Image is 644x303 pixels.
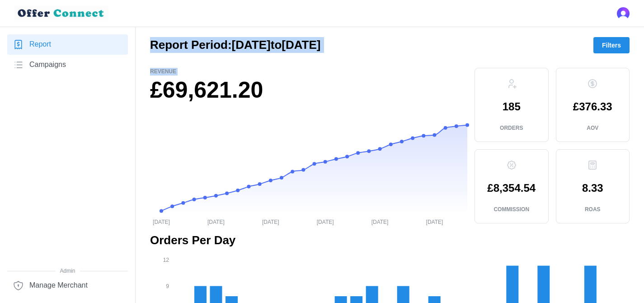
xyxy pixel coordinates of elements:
[593,37,630,53] button: Filters
[29,280,88,291] span: Manage Merchant
[29,59,66,71] span: Campaigns
[587,124,598,132] p: AOV
[602,38,621,53] span: Filters
[207,218,225,225] tspan: [DATE]
[582,183,603,194] p: 8.33
[503,101,521,112] p: 185
[317,218,334,225] tspan: [DATE]
[487,183,536,194] p: £8,354.54
[7,34,128,55] a: Report
[494,206,529,213] p: Commission
[166,283,169,289] tspan: 9
[7,55,128,75] a: Campaigns
[585,206,601,213] p: ROAS
[150,37,320,53] h2: Report Period: [DATE] to [DATE]
[371,218,389,225] tspan: [DATE]
[153,218,170,225] tspan: [DATE]
[617,7,630,20] img: 's logo
[7,267,128,275] span: Admin
[262,218,279,225] tspan: [DATE]
[29,39,51,50] span: Report
[573,101,612,112] p: £376.33
[150,76,467,105] h1: £69,621.20
[7,275,128,296] a: Manage Merchant
[14,5,108,21] img: loyalBe Logo
[150,232,630,248] h2: Orders Per Day
[617,7,630,20] button: Open user button
[163,256,169,263] tspan: 12
[500,124,523,132] p: Orders
[150,68,467,76] p: Revenue
[426,218,443,225] tspan: [DATE]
